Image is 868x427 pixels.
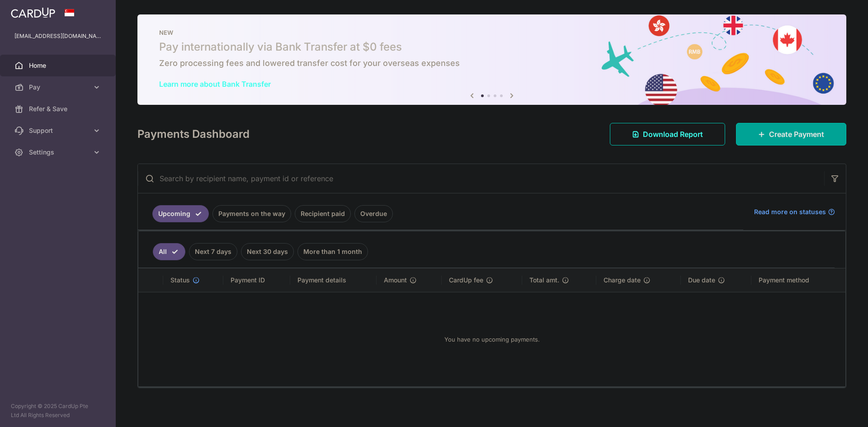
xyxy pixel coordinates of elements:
span: Pay [29,83,89,92]
a: Next 30 days [241,243,294,260]
span: Settings [29,148,89,157]
p: [EMAIL_ADDRESS][DOMAIN_NAME] [14,32,101,41]
span: Refer & Save [29,104,89,113]
a: Create Payment [736,123,846,145]
span: Status [170,276,190,285]
a: Payments on the way [212,205,291,222]
span: Support [29,126,89,135]
a: Download Report [610,123,725,145]
a: Next 7 days [189,243,237,260]
span: Charge date [604,276,641,285]
p: NEW [159,29,825,36]
h5: Pay internationally via Bank Transfer at $0 fees [159,40,825,54]
span: CardUp fee [449,276,483,285]
img: CardUp [11,7,55,18]
span: Read more on statuses [754,207,826,216]
a: More than 1 month [297,243,368,260]
a: All [153,243,185,260]
span: Total amt. [529,276,559,285]
a: Upcoming [152,205,209,222]
th: Payment method [751,268,845,292]
a: Recipient paid [295,205,351,222]
span: Create Payment [769,129,824,140]
th: Payment ID [223,268,290,292]
span: Download Report [643,129,703,140]
img: Bank transfer banner [137,14,846,105]
input: Search by recipient name, payment id or reference [138,164,824,193]
span: Amount [384,276,407,285]
a: Overdue [354,205,393,222]
h4: Payments Dashboard [137,126,250,142]
span: Due date [688,276,715,285]
th: Payment details [290,268,377,292]
div: You have no upcoming payments. [149,300,835,379]
a: Read more on statuses [754,207,835,216]
span: Home [29,61,89,70]
h6: Zero processing fees and lowered transfer cost for your overseas expenses [159,58,825,69]
a: Learn more about Bank Transfer [159,80,271,89]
